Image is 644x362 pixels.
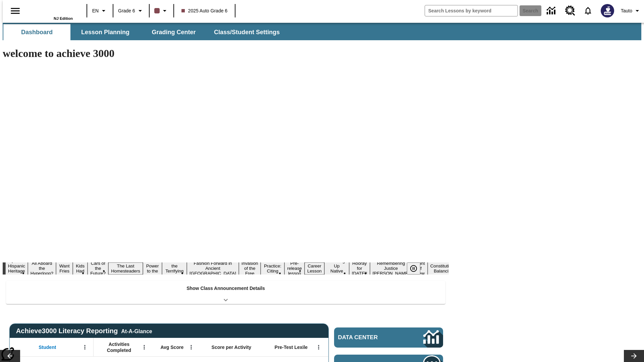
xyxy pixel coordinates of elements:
button: Slide 11 Mixed Practice: Citing Evidence [261,257,284,280]
button: Language: EN, Select a language [89,5,111,17]
input: search field [425,5,518,16]
button: Slide 2 All Aboard the Hyperloop? [28,260,56,277]
a: Resource Center, Will open in new tab [561,2,579,20]
button: Slide 9 Fashion Forward in Ancient Rome [187,260,239,277]
button: Slide 5 Cars of the Future? [88,260,108,277]
button: Slide 1 ¡Viva Hispanic Heritage Month! [5,257,28,280]
span: NJ Edition [54,16,73,20]
button: Grading Center [140,24,207,40]
button: Class/Student Settings [209,24,285,40]
button: Open Menu [186,342,196,352]
button: Slide 18 The Constitution's Balancing Act [428,257,460,280]
span: Achieve3000 Literacy Reporting [16,327,152,335]
div: SubNavbar [3,23,641,40]
button: Slide 4 Dirty Jobs Kids Had To Do [73,252,88,285]
button: Slide 14 Cooking Up Native Traditions [324,257,349,280]
button: Lesson carousel, Next [624,350,644,362]
button: Open Menu [80,342,90,352]
a: Home [29,3,73,16]
button: Open Menu [139,342,149,352]
a: Data Center [334,327,443,348]
button: Slide 10 The Invasion of the Free CD [239,255,261,282]
button: Open Menu [314,342,324,352]
span: Avg Score [160,344,183,350]
a: Notifications [579,2,597,19]
span: Pre-Test Lexile [275,344,308,350]
a: Data Center [543,2,561,20]
button: Lesson Planning [72,24,139,40]
span: Tauto [621,7,632,14]
div: SubNavbar [3,24,286,40]
span: EN [92,7,99,14]
button: Slide 13 Career Lesson [305,262,324,275]
h1: welcome to achieve 3000 [3,47,449,60]
button: Slide 16 Remembering Justice O'Connor [370,260,412,277]
p: Show Class Announcement Details [186,285,265,292]
div: Home [29,2,73,20]
button: Dashboard [3,24,70,40]
span: Data Center [338,334,401,341]
button: Grade: Grade 6, Select a grade [115,5,147,17]
button: Open side menu [5,1,25,21]
button: Slide 12 Pre-release lesson [284,260,305,277]
span: Score per Activity [212,344,252,350]
div: At-A-Glance [121,327,152,335]
span: Grade 6 [118,7,135,14]
button: Slide 6 The Last Homesteaders [108,262,143,275]
button: Slide 15 Hooray for Constitution Day! [349,260,370,277]
span: Activities Completed [97,341,141,353]
button: Slide 7 Solar Power to the People [143,257,162,280]
div: Pause [407,262,427,275]
button: Select a new avatar [597,2,618,19]
button: Slide 8 Attack of the Terrifying Tomatoes [162,257,187,280]
button: Profile/Settings [618,5,644,17]
div: Show Class Announcement Details [6,281,445,304]
button: Class color is dark brown. Change class color [152,5,171,17]
img: Avatar [601,4,614,17]
button: Pause [407,262,420,275]
span: Student [39,344,56,350]
span: 2025 Auto Grade 6 [181,7,228,14]
button: Slide 3 Do You Want Fries With That? [56,252,73,285]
